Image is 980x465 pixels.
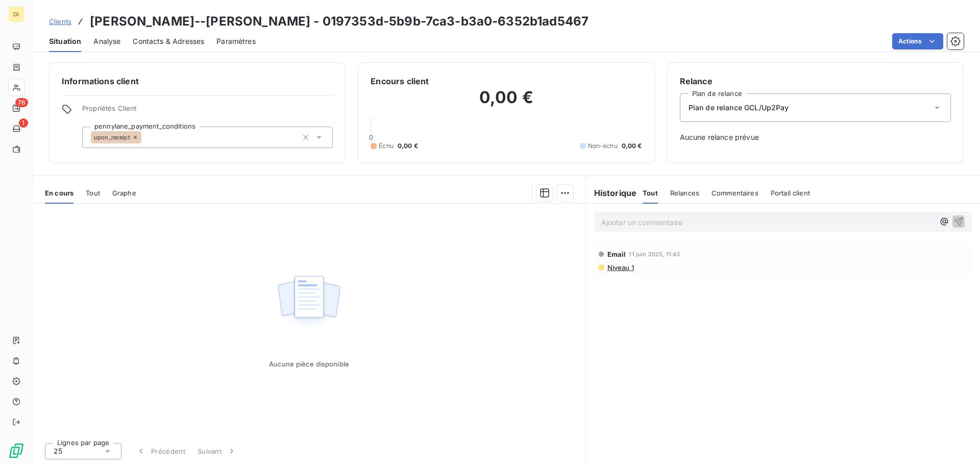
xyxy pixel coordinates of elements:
[86,189,100,197] span: Tout
[643,189,658,197] span: Tout
[689,103,789,113] span: Plan de relance GCL/Up2Pay
[680,132,951,142] span: Aucune relance prévue
[586,187,637,199] h6: Historique
[62,75,333,87] h6: Informations client
[670,189,699,197] span: Relances
[141,133,150,142] input: Ajouter une valeur
[607,250,626,258] span: Email
[398,141,418,151] span: 0,00 €
[49,17,71,26] span: Clients
[133,36,204,46] span: Contacts & Adresses
[82,104,333,118] span: Propriétés Client
[216,36,256,46] span: Paramètres
[371,87,642,118] h2: 0,00 €
[130,440,191,462] button: Précédent
[712,189,758,197] span: Commentaires
[45,189,73,197] span: En cours
[8,443,24,459] img: Logo LeanPay
[49,16,71,27] a: Clients
[606,263,634,272] span: Niveau 1
[945,430,970,455] iframe: Intercom live chat
[622,141,642,151] span: 0,00 €
[269,360,349,368] span: Aucune pièce disponible
[15,98,28,107] span: 76
[191,440,243,462] button: Suivant
[629,251,680,257] span: 11 juin 2025, 11:43
[379,141,394,151] span: Échu
[892,33,943,50] button: Actions
[49,36,81,46] span: Situation
[588,141,618,151] span: Non-échu
[771,189,810,197] span: Portail client
[276,270,341,333] img: Empty state
[8,6,24,22] div: DI
[371,75,429,87] h6: Encours client
[19,118,28,128] span: 1
[93,36,120,46] span: Analyse
[112,189,136,197] span: Graphe
[680,75,951,87] h6: Relance
[54,446,62,456] span: 25
[369,133,373,141] span: 0
[90,12,589,31] h3: [PERSON_NAME]--[PERSON_NAME] - 0197353d-5b9b-7ca3-b3a0-6352b1ad5467
[94,134,130,140] span: upon_receipt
